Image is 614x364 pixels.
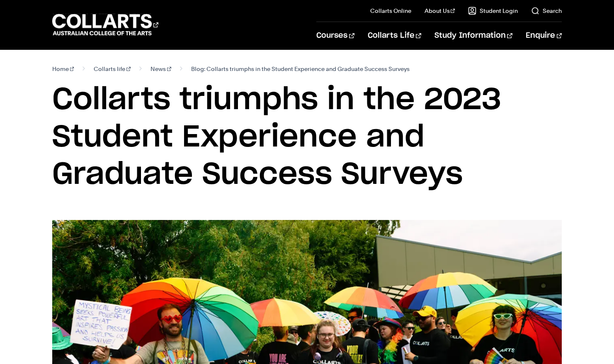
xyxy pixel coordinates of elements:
a: About Us [425,7,455,15]
a: Courses [316,22,354,49]
div: Go to homepage [52,13,158,37]
a: Collarts Life [368,22,421,49]
span: Blog: Collarts triumphs in the Student Experience and Graduate Success Surveys [191,63,410,75]
a: Search [531,7,562,15]
h1: Collarts triumphs in the 2023 Student Experience and Graduate Success Surveys [52,81,562,193]
a: Student Login [468,7,518,15]
a: Enquire [526,22,562,49]
a: Study Information [434,22,512,49]
a: Collarts Online [370,7,411,15]
a: Home [52,63,74,75]
a: Collarts life [94,63,131,75]
a: News [150,63,171,75]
